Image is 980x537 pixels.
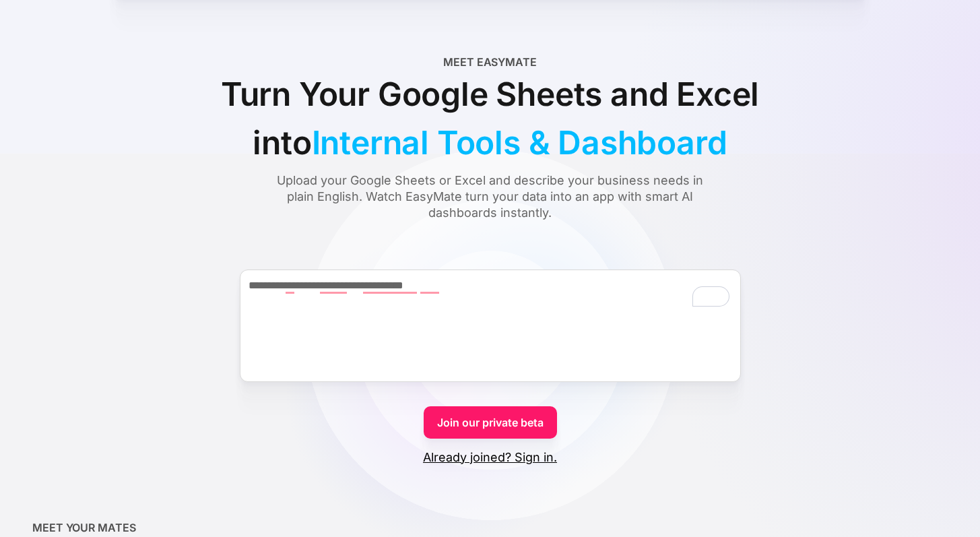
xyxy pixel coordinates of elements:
textarea: To enrich screen reader interactions, please activate Accessibility in Grammarly extension settings [240,270,741,382]
a: Join our private beta [424,406,557,439]
div: Turn Your Google Sheets and Excel into [187,70,793,167]
div: Meet EasyMate [443,54,537,70]
form: Form [32,245,948,466]
div: MEET YOUR MATES [32,519,136,536]
span: Internal Tools & Dashboard [312,123,727,162]
a: Already joined? Sign in. [423,449,557,466]
div: Upload your Google Sheets or Excel and describe your business needs in plain English. Watch EasyM... [271,172,709,221]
